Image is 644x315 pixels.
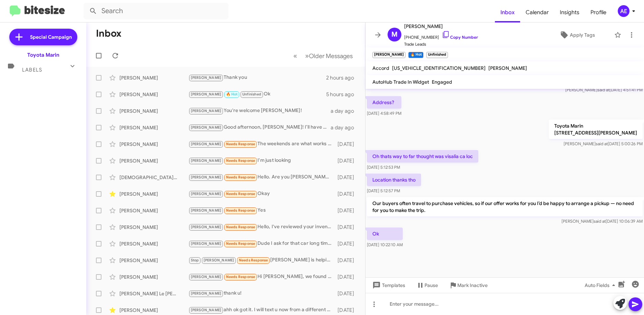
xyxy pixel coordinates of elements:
span: [US_VEHICLE_IDENTIFICATION_NUMBER] [392,65,486,71]
span: said at [597,87,609,92]
div: I'm just looking [188,157,335,165]
span: [PERSON_NAME] [204,258,234,262]
div: Hello. Are you [PERSON_NAME]'s supervisor? [188,173,335,181]
div: thank u! [188,289,335,297]
span: Needs Response [226,175,255,179]
span: Labels [22,67,42,73]
div: You're welcome [PERSON_NAME]! [188,107,331,115]
span: [PERSON_NAME] [191,192,222,196]
button: Apply Tags [543,29,611,41]
button: Pause [411,279,443,291]
span: [DATE] 4:58:49 PM [367,111,401,116]
span: [PERSON_NAME] [191,142,222,146]
p: Oh thats way to far thought was visalia ca loc [367,150,478,163]
div: The weekends are what works best for me, weekdays I work and I don't get out at a set time. [188,140,335,148]
div: [PERSON_NAME] [119,191,188,197]
button: Mark Inactive [443,279,493,291]
div: [DATE] [335,224,360,231]
span: Older Messages [309,52,353,60]
span: Auto Fields [585,279,618,291]
div: [PERSON_NAME] [119,207,188,214]
small: 🔥 Hot [408,52,423,58]
div: [DATE] [335,207,360,214]
span: Engaged [432,79,452,85]
p: Toyota Marin [STREET_ADDRESS][PERSON_NAME] [549,120,643,139]
input: Search [84,3,228,19]
span: Needs Response [239,258,268,262]
div: Good afternoon, [PERSON_NAME]! I’ll have one of our sales consultants reach out shortly with our ... [188,123,331,131]
span: [PERSON_NAME] [191,208,222,213]
span: [PERSON_NAME] [DATE] 10:06:39 AM [562,219,643,224]
div: [PERSON_NAME] [119,274,188,280]
div: ahh ok got it. I will text u now from a different system and from there u reply yes and then ther... [188,306,335,314]
div: 5 hours ago [326,91,360,98]
div: [DATE] [335,157,360,164]
span: Needs Response [226,275,255,279]
span: [PERSON_NAME] [488,65,527,71]
span: Apply Tags [570,29,595,41]
span: [PERSON_NAME] [191,225,222,229]
div: Yes [188,206,335,214]
span: Mark Inactive [457,279,488,291]
span: [PHONE_NUMBER] [404,30,478,41]
div: a day ago [331,124,360,131]
button: Auto Fields [579,279,623,291]
span: Needs Response [226,225,255,229]
span: 🔥 Hot [226,92,238,96]
span: AutoHub Trade In Widget [372,79,429,85]
div: AE [618,5,630,17]
span: Special Campaign [30,34,72,40]
a: Profile [585,2,612,22]
span: [PERSON_NAME] [191,175,222,179]
span: [PERSON_NAME] [191,75,222,80]
div: [DATE] [335,191,360,197]
div: [PERSON_NAME] [119,124,188,131]
div: [PERSON_NAME] Le [PERSON_NAME] [119,290,188,297]
button: Templates [365,279,411,291]
div: [PERSON_NAME] [119,108,188,114]
span: Needs Response [226,158,255,163]
span: [PERSON_NAME] [191,125,222,130]
a: Inbox [495,2,520,22]
span: [PERSON_NAME] [191,241,222,246]
div: 2 hours ago [326,74,360,81]
a: Special Campaign [9,29,77,45]
div: [PERSON_NAME] is helping us thank you [188,256,335,264]
div: Hello, I've reviewed your inventory and I don't we anything in can really afford at this time. Th... [188,223,335,231]
div: Ok [188,90,326,98]
p: Ok [367,228,403,240]
div: [DATE] [335,174,360,181]
span: » [305,52,309,60]
div: [PERSON_NAME] [119,307,188,314]
div: [PERSON_NAME] [119,141,188,148]
span: Needs Response [226,142,255,146]
span: [PERSON_NAME] [191,275,222,279]
small: Unfinished [426,52,448,58]
div: [DATE] [335,257,360,264]
span: [PERSON_NAME] [404,22,478,30]
div: [PERSON_NAME] [119,240,188,247]
div: [PERSON_NAME] [119,257,188,264]
span: [DATE] 5:12:53 PM [367,165,400,170]
div: Dude I ask for that car long time ago [188,240,335,248]
div: [DEMOGRAPHIC_DATA][PERSON_NAME] [119,174,188,181]
span: « [293,52,297,60]
h1: Inbox [96,28,121,39]
p: Our buyers often travel to purchase vehicles, so if our offer works for you I’d be happy to arran... [367,197,643,216]
span: Trade Leads [404,41,478,48]
a: Insights [554,2,585,22]
span: Needs Response [226,241,255,246]
span: [PERSON_NAME] [191,291,222,296]
button: Next [301,49,357,63]
div: [PERSON_NAME] [119,224,188,231]
a: Copy Number [442,35,478,40]
span: said at [596,141,608,146]
span: [DATE] 5:12:57 PM [367,188,400,193]
div: [PERSON_NAME] [119,91,188,98]
div: [DATE] [335,274,360,280]
span: Unfinished [242,92,261,96]
div: Okay [188,190,335,198]
p: Address? [367,96,401,109]
span: [PERSON_NAME] [191,92,222,96]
